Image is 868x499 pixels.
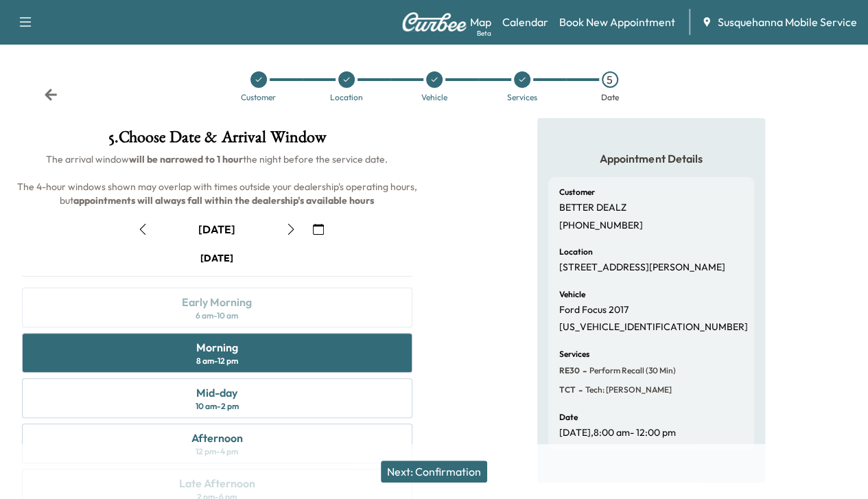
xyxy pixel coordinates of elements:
a: Book New Appointment [559,14,675,30]
p: [DATE] , 8:00 am - 12:00 pm [559,427,676,439]
div: 10 am - 2 pm [196,401,239,412]
img: Curbee Logo [401,12,467,32]
div: Afternoon [191,430,243,446]
button: Next: Confirmation [381,461,487,483]
p: [US_VEHICLE_IDENTIFICATION_NUMBER] [559,321,748,334]
div: Location [330,93,363,102]
div: Customer [241,93,276,102]
p: [PHONE_NUMBER] [559,220,643,232]
p: [STREET_ADDRESS][PERSON_NAME] [559,262,725,274]
span: - [580,364,587,378]
h6: Services [559,350,589,358]
span: Susquehanna Mobile Service [718,14,857,30]
div: Beta [477,28,491,38]
h1: 5 . Choose Date & Arrival Window [11,129,423,152]
span: - [576,383,583,397]
a: Calendar [502,14,548,30]
div: 8 am - 12 pm [196,356,238,367]
div: [DATE] [200,251,233,265]
div: Date [601,93,619,102]
div: Morning [196,339,238,356]
h6: Location [559,248,593,256]
a: MapBeta [470,14,491,30]
b: will be narrowed to 1 hour [129,153,243,165]
h6: Customer [559,188,595,196]
span: RE30 [559,365,580,376]
span: Tech: Connor T [583,384,672,395]
div: Vehicle [421,93,447,102]
span: TCT [559,384,576,395]
p: Ford Focus 2017 [559,304,629,316]
h6: Vehicle [559,290,585,299]
p: BETTER DEALZ [559,202,626,214]
span: Perform Recall (30 Min) [587,365,676,376]
div: 5 [602,71,618,88]
h6: Date [559,413,578,421]
span: The arrival window the night before the service date. The 4-hour windows shown may overlap with t... [17,153,419,207]
div: Mid-day [196,384,237,401]
div: Back [44,88,58,102]
h5: Appointment Details [548,151,754,166]
div: [DATE] [198,222,235,237]
div: Services [507,93,537,102]
b: appointments will always fall within the dealership's available hours [73,194,374,207]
